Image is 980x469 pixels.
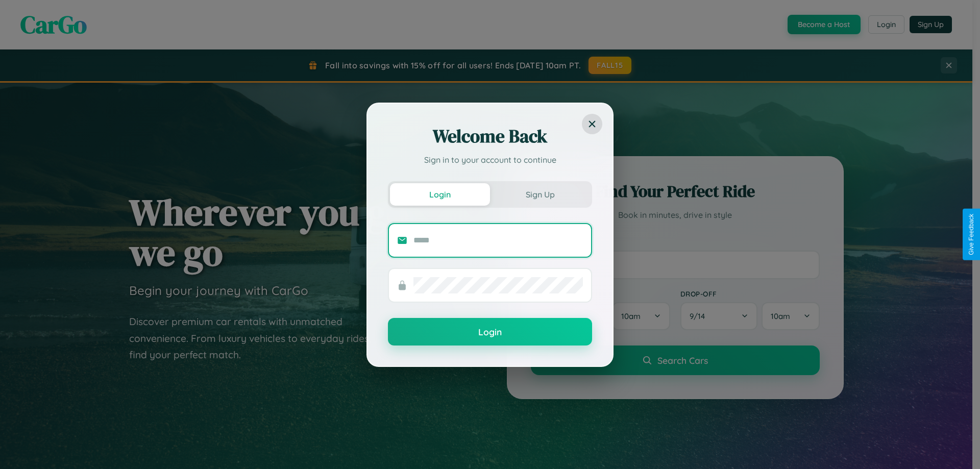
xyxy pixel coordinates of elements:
[388,124,592,149] h2: Welcome Back
[490,183,590,206] button: Sign Up
[390,183,490,206] button: Login
[968,214,975,255] div: Give Feedback
[388,154,592,166] p: Sign in to your account to continue
[388,318,592,345] button: Login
